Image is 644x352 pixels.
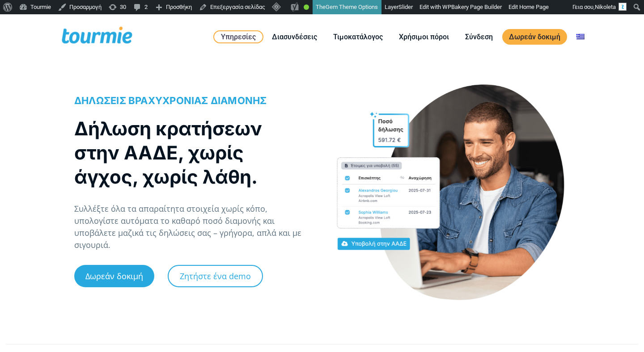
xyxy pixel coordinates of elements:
[392,31,456,42] a: Χρήσιμοι πόροι
[502,29,567,45] a: Δωρεάν δοκιμή
[304,4,309,10] div: Καλό
[595,4,616,10] span: Nikoleta
[168,265,263,287] a: Ζητήστε ένα demo
[74,117,304,189] h1: Δήλωση κρατήσεων στην ΑΑΔΕ, χωρίς άγχος, χωρίς λάθη.
[265,31,324,42] a: Διασυνδέσεις
[74,95,267,106] span: ΔΗΛΩΣΕΙΣ ΒΡΑΧΥΧΡΟΝΙΑΣ ΔΙΑΜΟΝΗΣ
[458,31,500,42] a: Σύνδεση
[326,31,390,42] a: Τιμοκατάλογος
[213,30,263,43] a: Υπηρεσίες
[74,265,154,287] a: Δωρεάν δοκιμή
[74,203,313,251] p: Συλλέξτε όλα τα απαραίτητα στοιχεία χωρίς κόπο, υπολογίστε αυτόματα το καθαρό ποσό διαμονής και υ...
